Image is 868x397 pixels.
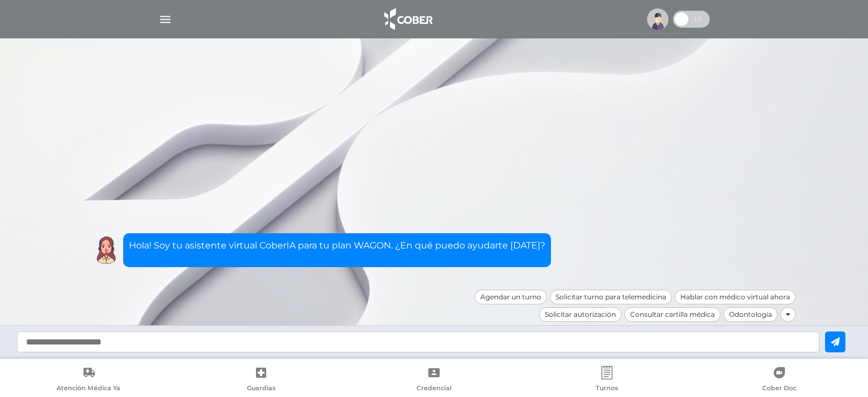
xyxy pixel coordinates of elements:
a: Guardias [175,366,348,395]
img: Cober IA [92,236,120,264]
div: Solicitar autorización [539,307,622,322]
img: Cober_menu-lines-white.svg [158,12,172,27]
a: Cober Doc [693,366,866,395]
span: Atención Médica Ya [57,384,120,394]
div: Odontología [723,307,778,322]
span: Guardias [247,384,276,394]
div: Solicitar turno para telemedicina [550,290,672,304]
div: Hablar con médico virtual ahora [675,290,796,304]
span: Turnos [596,384,618,394]
img: logo_cober_home-white.png [378,6,437,33]
img: profile-placeholder.svg [647,8,669,30]
span: Credencial [416,384,452,394]
div: Consultar cartilla médica [624,307,721,322]
div: Agendar un turno [475,290,547,304]
p: Hola! Soy tu asistente virtual CoberIA para tu plan WAGON. ¿En qué puedo ayudarte [DATE]? [129,239,545,252]
a: Atención Médica Ya [2,366,175,395]
a: Turnos [520,366,693,395]
span: Cober Doc [762,384,796,394]
a: Credencial [348,366,520,395]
